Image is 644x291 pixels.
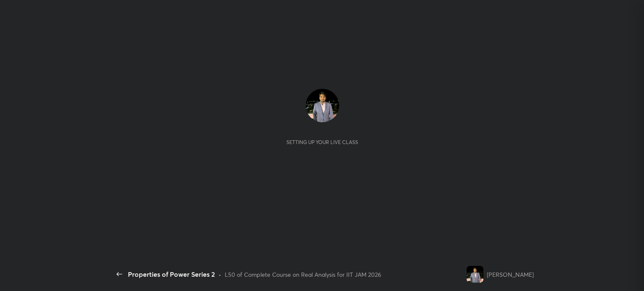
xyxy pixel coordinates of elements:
div: • [218,270,221,279]
div: Properties of Power Series 2 [128,269,215,279]
div: Setting up your live class [286,139,358,145]
img: 9689d3ed888646769c7969bc1f381e91.jpg [306,89,339,122]
div: L50 of Complete Course on Real Analysis for IIT JAM 2026 [225,270,381,279]
div: [PERSON_NAME] [487,270,534,279]
img: 9689d3ed888646769c7969bc1f381e91.jpg [467,266,483,283]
